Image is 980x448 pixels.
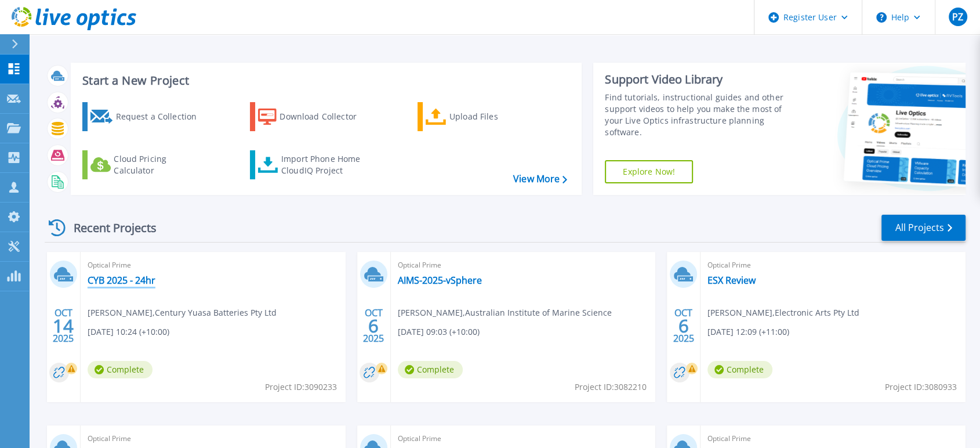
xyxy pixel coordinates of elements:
[605,160,693,183] a: Explore Now!
[88,361,153,378] span: Complete
[88,274,155,286] a: CYB 2025 - 24hr
[88,326,169,338] span: [DATE] 10:24 (+10:00)
[265,381,337,393] span: Project ID: 3090233
[398,361,463,378] span: Complete
[398,432,649,445] span: Optical Prime
[707,361,772,378] span: Complete
[368,321,379,331] span: 6
[449,105,542,128] div: Upload Files
[250,102,379,131] a: Download Collector
[362,305,384,347] div: OCT 2025
[881,215,966,241] a: All Projects
[575,381,647,393] span: Project ID: 3082210
[707,326,789,338] span: [DATE] 12:09 (+11:00)
[88,432,339,445] span: Optical Prime
[398,259,649,272] span: Optical Prime
[280,105,372,128] div: Download Collector
[707,274,756,286] a: ESX Review
[707,306,859,319] span: [PERSON_NAME] , Electronic Arts Pty Ltd
[398,326,480,338] span: [DATE] 09:03 (+10:00)
[115,105,208,128] div: Request a Collection
[673,305,695,347] div: OCT 2025
[605,92,793,138] div: Find tutorials, instructional guides and other support videos to help you make the most of your L...
[707,432,959,445] span: Optical Prime
[952,12,963,21] span: PZ
[82,74,567,87] h3: Start a New Project
[707,259,959,272] span: Optical Prime
[885,381,957,393] span: Project ID: 3080933
[53,321,74,331] span: 14
[88,306,277,319] span: [PERSON_NAME] , Century Yuasa Batteries Pty Ltd
[88,259,339,272] span: Optical Prime
[45,214,172,242] div: Recent Projects
[52,305,74,347] div: OCT 2025
[398,274,482,286] a: AIMS-2025-vSphere
[82,102,212,131] a: Request a Collection
[678,321,689,331] span: 6
[418,102,547,131] a: Upload Files
[82,150,212,179] a: Cloud Pricing Calculator
[398,306,612,319] span: [PERSON_NAME] , Australian Institute of Marine Science
[605,72,793,87] div: Support Video Library
[281,153,372,176] div: Import Phone Home CloudIQ Project
[114,153,206,176] div: Cloud Pricing Calculator
[513,174,567,185] a: View More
